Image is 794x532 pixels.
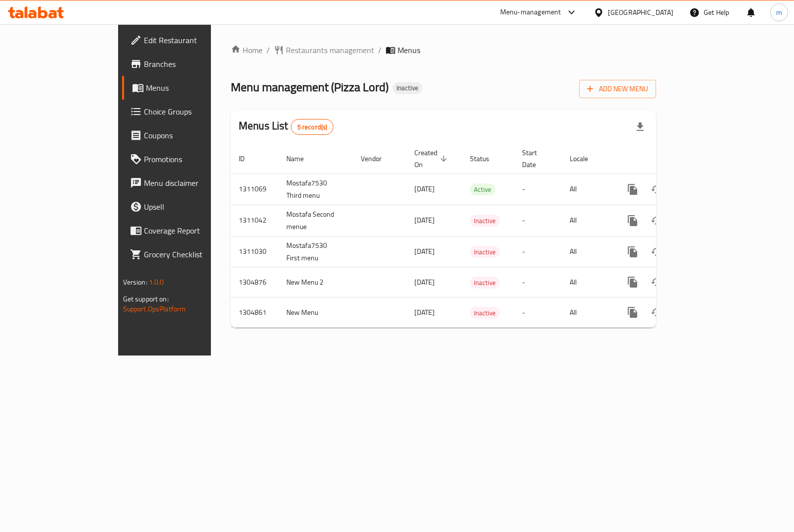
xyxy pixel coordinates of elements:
td: 1311030 [231,236,278,267]
td: New Menu 2 [278,267,353,297]
button: more [621,240,645,264]
button: Change Status [645,209,668,233]
span: Name [286,153,317,165]
span: Created On [414,147,450,171]
span: Restaurants management [286,44,374,56]
span: Grocery Checklist [144,248,243,260]
td: 1311042 [231,205,278,236]
span: Menu management ( Pizza Lord ) [231,76,389,98]
div: Total records count [291,119,334,135]
nav: breadcrumb [231,44,656,56]
a: Promotions [122,147,251,171]
span: Choice Groups [144,106,243,118]
span: Menu disclaimer [144,177,243,189]
span: Add New Menu [587,83,648,95]
span: Inactive [393,84,422,92]
td: - [514,267,562,297]
span: [DATE] [414,306,435,319]
a: Support.OpsPlatform [123,302,186,315]
button: more [621,209,645,233]
button: more [621,177,645,201]
a: Grocery Checklist [122,242,251,266]
div: Inactive [470,246,500,258]
span: Inactive [470,307,500,319]
span: Branches [144,58,243,70]
span: [DATE] [414,276,435,289]
a: Coupons [122,123,251,147]
span: Coupons [144,129,243,141]
a: Edit Restaurant [122,28,251,52]
td: New Menu [278,297,353,328]
span: Promotions [144,153,243,165]
span: Start Date [522,147,550,171]
div: Inactive [470,215,500,227]
div: Active [470,183,495,195]
td: All [562,297,613,328]
span: m [776,7,782,18]
span: Locale [570,153,601,165]
span: Upsell [144,201,243,213]
a: Menu disclaimer [122,171,251,195]
span: Active [470,184,495,195]
span: Coverage Report [144,225,243,236]
td: - [514,236,562,267]
span: Status [470,153,502,165]
table: enhanced table [231,144,724,328]
h2: Menus List [239,118,333,135]
a: Menus [122,76,251,100]
li: / [266,44,270,56]
span: Edit Restaurant [144,34,243,46]
a: Upsell [122,195,251,219]
td: All [562,236,613,267]
td: All [562,205,613,236]
a: Choice Groups [122,100,251,123]
th: Actions [613,144,724,174]
button: Add New Menu [579,80,656,98]
li: / [378,44,382,56]
span: ID [239,153,258,165]
span: Get support on: [123,293,169,305]
span: Menus [146,82,243,94]
td: 1304876 [231,267,278,297]
div: Menu-management [500,6,561,18]
span: Inactive [470,215,500,227]
td: Mostafa Second menue [278,205,353,236]
button: more [621,270,645,294]
a: Coverage Report [122,219,251,242]
span: [DATE] [414,214,435,227]
a: Restaurants management [274,44,374,56]
span: Menus [397,44,420,56]
button: Change Status [645,270,668,294]
td: 1311069 [231,174,278,205]
span: 1.0.0 [149,276,164,289]
td: All [562,174,613,205]
td: Mostafa7530 First menu [278,236,353,267]
span: Version: [123,276,147,289]
button: more [621,300,645,324]
div: Inactive [393,82,422,94]
span: Inactive [470,246,500,258]
span: 5 record(s) [291,122,333,132]
span: [DATE] [414,182,435,195]
td: All [562,267,613,297]
td: - [514,174,562,205]
button: Change Status [645,300,668,324]
td: Mostafa7530 Third menu [278,174,353,205]
button: Change Status [645,240,668,264]
td: - [514,205,562,236]
div: Export file [628,115,652,139]
a: Branches [122,52,251,76]
td: - [514,297,562,328]
span: [DATE] [414,245,435,258]
button: Change Status [645,177,668,201]
span: Inactive [470,277,500,289]
td: 1304861 [231,297,278,328]
span: Vendor [361,153,395,165]
div: [GEOGRAPHIC_DATA] [608,7,673,18]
